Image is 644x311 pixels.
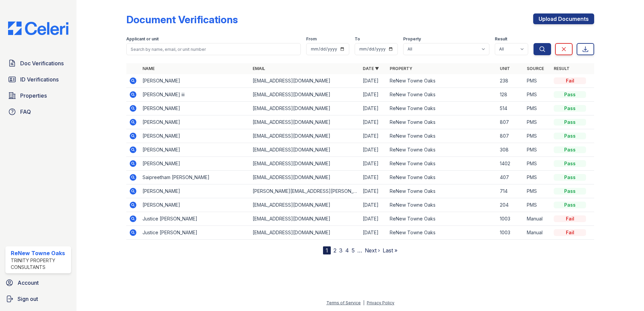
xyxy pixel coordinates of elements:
[360,129,387,143] td: [DATE]
[497,212,524,226] td: 1003
[360,115,387,129] td: [DATE]
[387,74,497,88] td: ReNew Towne Oaks
[140,184,250,198] td: [PERSON_NAME]
[352,247,355,254] a: 5
[360,171,387,184] td: [DATE]
[250,129,360,143] td: [EMAIL_ADDRESS][DOMAIN_NAME]
[140,74,250,88] td: [PERSON_NAME]
[554,77,586,84] div: Fail
[360,226,387,240] td: [DATE]
[387,171,497,184] td: ReNew Towne Oaks
[360,88,387,102] td: [DATE]
[497,102,524,115] td: 514
[524,157,551,171] td: PMS
[250,171,360,184] td: [EMAIL_ADDRESS][DOMAIN_NAME]
[140,226,250,240] td: Justice [PERSON_NAME]
[497,88,524,102] td: 128
[250,143,360,157] td: [EMAIL_ADDRESS][DOMAIN_NAME]
[360,74,387,88] td: [DATE]
[140,157,250,171] td: [PERSON_NAME]
[11,257,68,271] div: Trinity Property Consultants
[554,229,586,236] div: Fail
[345,247,349,254] a: 4
[387,115,497,129] td: ReNew Towne Oaks
[497,184,524,198] td: 714
[333,247,336,254] a: 2
[527,66,544,71] a: Source
[497,115,524,129] td: 807
[360,143,387,157] td: [DATE]
[387,198,497,212] td: ReNew Towne Oaks
[126,43,301,55] input: Search by name, email, or unit number
[355,36,360,42] label: To
[524,212,551,226] td: Manual
[524,74,551,88] td: PMS
[554,146,586,153] div: Pass
[403,36,421,42] label: Property
[253,66,265,71] a: Email
[363,66,379,71] a: Date ▼
[524,226,551,240] td: Manual
[360,157,387,171] td: [DATE]
[383,247,397,254] a: Last »
[250,157,360,171] td: [EMAIL_ADDRESS][DOMAIN_NAME]
[3,292,74,306] a: Sign out
[363,300,364,305] div: |
[3,22,74,35] img: CE_Logo_Blue-a8612792a0a2168367f1c8372b55b34899dd931a85d93a1a3d3e32e68fde9ad4.png
[5,57,71,70] a: Doc Verifications
[5,105,71,118] a: FAQ
[126,36,159,42] label: Applicant or unit
[18,279,39,287] span: Account
[339,247,343,254] a: 3
[387,143,497,157] td: ReNew Towne Oaks
[390,66,412,71] a: Property
[250,226,360,240] td: [EMAIL_ADDRESS][DOMAIN_NAME]
[250,184,360,198] td: [PERSON_NAME][EMAIL_ADDRESS][PERSON_NAME][DOMAIN_NAME]
[126,13,238,26] div: Document Verifications
[495,36,507,42] label: Result
[250,102,360,115] td: [EMAIL_ADDRESS][DOMAIN_NAME]
[497,157,524,171] td: 1402
[387,102,497,115] td: ReNew Towne Oaks
[387,88,497,102] td: ReNew Towne Oaks
[140,198,250,212] td: [PERSON_NAME]
[554,160,586,167] div: Pass
[497,198,524,212] td: 204
[524,184,551,198] td: PMS
[3,276,74,289] a: Account
[250,198,360,212] td: [EMAIL_ADDRESS][DOMAIN_NAME]
[140,212,250,226] td: Justice [PERSON_NAME]
[533,13,594,24] a: Upload Documents
[524,198,551,212] td: PMS
[554,91,586,98] div: Pass
[500,66,510,71] a: Unit
[387,157,497,171] td: ReNew Towne Oaks
[326,300,361,305] a: Terms of Service
[367,300,394,305] a: Privacy Policy
[554,105,586,112] div: Pass
[387,129,497,143] td: ReNew Towne Oaks
[360,184,387,198] td: [DATE]
[5,73,71,86] a: ID Verifications
[357,246,362,254] span: …
[360,198,387,212] td: [DATE]
[140,115,250,129] td: [PERSON_NAME]
[5,89,71,102] a: Properties
[497,74,524,88] td: 238
[18,295,38,303] span: Sign out
[20,108,31,116] span: FAQ
[250,115,360,129] td: [EMAIL_ADDRESS][DOMAIN_NAME]
[360,102,387,115] td: [DATE]
[554,188,586,195] div: Pass
[250,212,360,226] td: [EMAIL_ADDRESS][DOMAIN_NAME]
[554,174,586,181] div: Pass
[323,246,331,254] div: 1
[20,59,64,67] span: Doc Verifications
[524,129,551,143] td: PMS
[140,143,250,157] td: [PERSON_NAME]
[387,184,497,198] td: ReNew Towne Oaks
[387,226,497,240] td: ReNew Towne Oaks
[524,88,551,102] td: PMS
[554,215,586,222] div: Fail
